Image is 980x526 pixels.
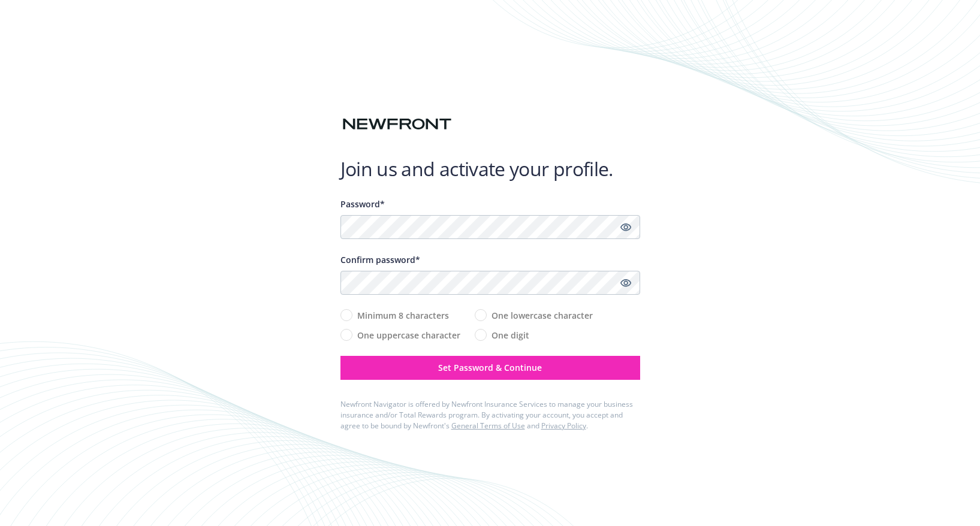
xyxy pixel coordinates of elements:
[340,114,454,135] img: Newfront logo
[340,399,640,431] div: Newfront Navigator is offered by Newfront Insurance Services to manage your business insurance an...
[451,421,525,431] a: General Terms of Use
[340,271,640,295] input: Confirm your unique password
[438,362,542,373] span: Set Password & Continue
[491,329,529,341] span: One digit
[619,276,633,290] a: Show password
[491,309,593,322] span: One lowercase character
[340,157,640,181] h1: Join us and activate your profile.
[357,309,449,322] span: Minimum 8 characters
[541,421,586,431] a: Privacy Policy
[340,254,420,265] span: Confirm password*
[619,220,633,234] a: Show password
[340,356,640,380] button: Set Password & Continue
[340,215,640,239] input: Enter a unique password...
[357,329,460,341] span: One uppercase character
[340,198,385,210] span: Password*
